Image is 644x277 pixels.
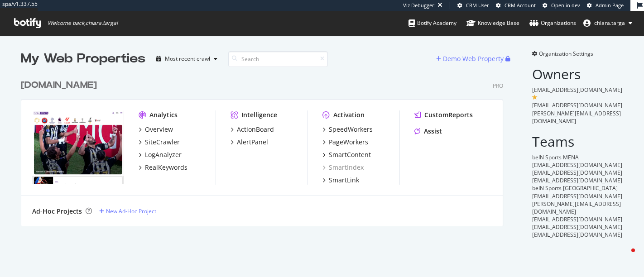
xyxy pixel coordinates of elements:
a: Demo Web Property [436,55,505,62]
div: [DOMAIN_NAME] [21,79,97,92]
span: Organization Settings [539,50,593,57]
a: SmartContent [322,150,371,159]
div: CustomReports [424,110,473,119]
a: Open in dev [543,2,580,9]
div: PageWorkers [329,138,368,147]
span: [EMAIL_ADDRESS][DOMAIN_NAME] [532,161,622,169]
span: [EMAIL_ADDRESS][DOMAIN_NAME] [532,86,622,94]
div: Activation [333,110,365,119]
div: ActionBoard [237,125,274,134]
a: Botify Academy [409,11,457,35]
a: AlertPanel [231,138,268,147]
span: [PERSON_NAME][EMAIL_ADDRESS][DOMAIN_NAME] [532,110,621,125]
div: Intelligence [241,110,277,119]
a: Assist [414,127,442,136]
span: [EMAIL_ADDRESS][DOMAIN_NAME] [532,169,622,177]
h2: Owners [532,67,623,81]
div: Most recent crawl [165,56,210,62]
div: New Ad-Hoc Project [106,207,156,215]
a: SpeedWorkers [322,125,373,134]
div: Botify Academy [409,19,457,28]
a: PageWorkers [322,138,368,147]
span: [EMAIL_ADDRESS][DOMAIN_NAME] [532,101,622,109]
span: CRM User [466,2,489,9]
div: Analytics [149,110,178,119]
span: [PERSON_NAME][EMAIL_ADDRESS][DOMAIN_NAME] [532,200,621,215]
a: [DOMAIN_NAME] [21,79,101,92]
a: CustomReports [414,110,473,119]
div: Pro [493,82,503,90]
div: SpeedWorkers [329,125,373,134]
a: CRM Account [496,2,536,9]
div: AlertPanel [237,138,268,147]
div: Overview [145,125,173,134]
span: Welcome back, chiara.targa ! [48,19,118,27]
div: SmartLink [329,176,359,185]
button: Most recent crawl [153,52,221,66]
div: grid [21,68,510,226]
div: Assist [424,127,442,136]
span: Admin Page [596,2,624,9]
div: Ad-Hoc Projects [32,207,82,216]
div: LogAnalyzer [145,150,182,159]
div: SiteCrawler [145,138,180,147]
button: Demo Web Property [436,52,505,66]
span: [EMAIL_ADDRESS][DOMAIN_NAME] [532,231,622,239]
div: Viz Debugger: [403,2,436,9]
a: ActionBoard [231,125,274,134]
iframe: Intercom live chat [613,246,635,268]
a: Admin Page [587,2,624,9]
a: CRM User [457,2,489,9]
a: Knowledge Base [466,11,519,35]
span: [EMAIL_ADDRESS][DOMAIN_NAME] [532,192,622,200]
span: [EMAIL_ADDRESS][DOMAIN_NAME] [532,223,622,231]
div: Organizations [529,19,576,28]
input: Search [228,51,328,67]
div: My Web Properties [21,50,145,68]
div: beIN Sports MENA [532,153,623,161]
a: SiteCrawler [139,138,180,147]
span: chiara.targa [594,19,625,27]
span: Open in dev [551,2,580,9]
a: SmartIndex [322,163,364,172]
a: RealKeywords [139,163,187,172]
a: New Ad-Hoc Project [99,207,156,215]
img: beinsports.com [32,110,124,184]
span: [EMAIL_ADDRESS][DOMAIN_NAME] [532,177,622,184]
a: Overview [139,125,173,134]
a: Organizations [529,11,576,35]
a: LogAnalyzer [139,150,182,159]
div: SmartContent [329,150,371,159]
div: Demo Web Property [443,54,504,63]
div: RealKeywords [145,163,187,172]
div: Knowledge Base [466,19,519,28]
div: beIN Sports [GEOGRAPHIC_DATA] [532,184,623,192]
span: CRM Account [505,2,536,9]
h2: Teams [532,134,623,149]
a: SmartLink [322,176,359,185]
button: chiara.targa [576,16,639,30]
span: [EMAIL_ADDRESS][DOMAIN_NAME] [532,215,622,223]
